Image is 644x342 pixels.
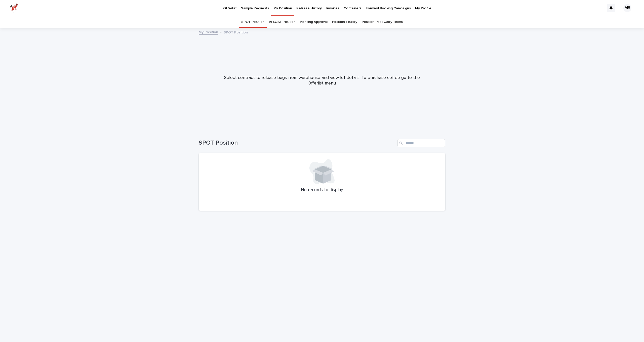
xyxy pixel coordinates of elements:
input: Search [397,139,445,147]
a: Position Past Carry Terms [362,16,403,28]
h1: SPOT Position [199,139,395,147]
p: SPOT Position [224,29,248,35]
a: SPOT Position [241,16,264,28]
p: Select contract to release bags from warehouse and view lot details. To purchase coffee go to the... [221,75,423,86]
a: AFLOAT Position [269,16,295,28]
p: No records to display [205,187,439,193]
div: MS [623,4,631,12]
a: Pending Approval [300,16,327,28]
a: Position History [332,16,357,28]
a: My Position [199,29,218,35]
img: zttTXibQQrCfv9chImQE [10,3,19,13]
